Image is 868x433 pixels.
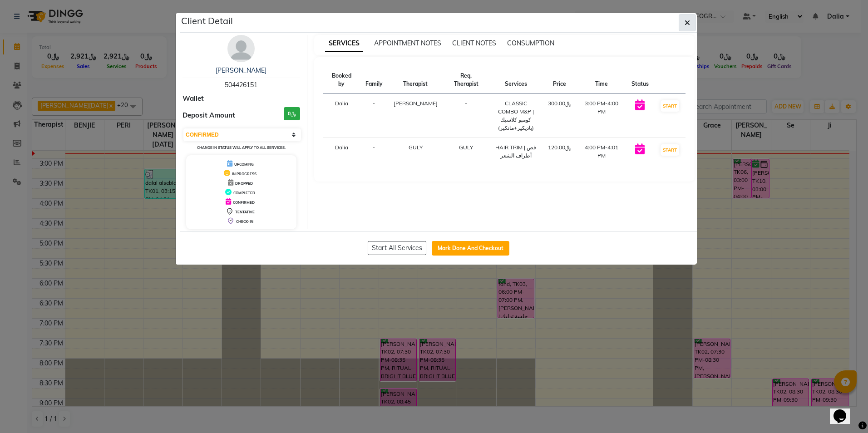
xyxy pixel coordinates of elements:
[459,144,473,151] span: GULY
[234,162,254,167] span: UPCOMING
[182,93,204,104] span: Wallet
[368,241,426,255] button: Start All Services
[577,138,626,166] td: 4:00 PM-4:01 PM
[325,35,363,52] span: SERVICES
[661,100,679,112] button: START
[236,219,253,224] span: CHECK-IN
[216,66,266,74] a: [PERSON_NAME]
[197,145,286,150] small: Change in status will apply to all services.
[284,107,300,120] h3: ﷼0
[233,191,255,195] span: COMPLETED
[548,99,571,108] div: ﷼300.00
[443,94,489,138] td: -
[495,99,537,132] div: CLASSIC COMBO M&P | كومبو كلاسيك (باديكير+مانكير)
[577,66,626,94] th: Time
[323,94,360,138] td: Dalia
[388,66,443,94] th: Therapist
[323,138,360,166] td: Dalia
[235,181,253,186] span: DROPPED
[225,81,257,89] span: 504426151
[507,39,554,47] span: CONSUMPTION
[181,14,233,28] h5: Client Detail
[360,94,388,138] td: -
[830,397,859,424] iframe: chat widget
[626,66,654,94] th: Status
[443,66,489,94] th: Req. Therapist
[548,143,571,152] div: ﷼120.00
[182,110,235,121] span: Deposit Amount
[227,35,255,62] img: avatar
[360,138,388,166] td: -
[661,144,679,156] button: START
[374,39,441,47] span: APPOINTMENT NOTES
[432,241,509,256] button: Mark Done And Checkout
[232,172,256,176] span: IN PROGRESS
[235,210,255,214] span: TENTATIVE
[394,100,438,107] span: [PERSON_NAME]
[489,66,542,94] th: Services
[409,144,423,151] span: GULY
[495,143,537,160] div: HAIR TRIM | قص أطراف الشعر
[323,66,360,94] th: Booked by
[360,66,388,94] th: Family
[542,66,577,94] th: Price
[233,200,255,205] span: CONFIRMED
[452,39,496,47] span: CLIENT NOTES
[577,94,626,138] td: 3:00 PM-4:00 PM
